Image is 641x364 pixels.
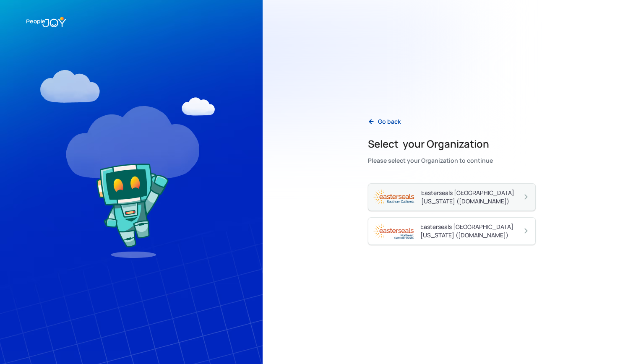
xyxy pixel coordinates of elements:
a: Easterseals [GEOGRAPHIC_DATA][US_STATE] ([DOMAIN_NAME]) [368,217,536,245]
h2: Select your Organization [368,137,493,151]
div: Easterseals [GEOGRAPHIC_DATA][US_STATE] ([DOMAIN_NAME]) [420,223,522,239]
div: Please select your Organization to continue [368,155,493,166]
a: Go back [361,113,407,130]
div: Easterseals [GEOGRAPHIC_DATA][US_STATE] ([DOMAIN_NAME]) [421,189,522,205]
div: Go back [378,117,401,126]
a: Easterseals [GEOGRAPHIC_DATA][US_STATE] ([DOMAIN_NAME]) [368,183,536,211]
